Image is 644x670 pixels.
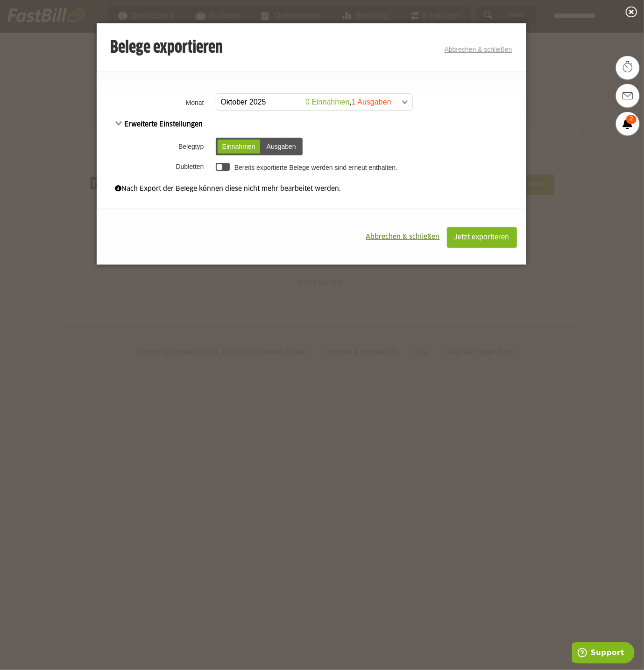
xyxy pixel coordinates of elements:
div: Einnahmen [218,140,260,154]
iframe: Öffnet ein Widget, in dem Sie weitere Informationen finden [572,642,635,665]
th: Monat [97,91,213,114]
th: Dubletten [97,159,213,174]
span: 2 [626,115,637,124]
div: Ausgaben [262,140,301,154]
a: 2 [616,112,639,135]
button: Abbrechen & schließen [359,227,447,247]
span: Jetzt exportieren [454,234,510,241]
div: Nach Export der Belege können diese nicht mehr bearbeitet werden. [115,184,508,194]
button: Jetzt exportieren [447,227,517,248]
h3: Belege exportieren [111,39,223,57]
a: Abbrechen & schließen [445,46,512,53]
span: Erweiterte Einstellungen [115,121,203,128]
label: Bereits exportierte Belege werden sind erneut enthalten. [234,164,397,171]
span: Abbrechen & schließen [366,234,440,240]
th: Belegtyp [97,134,213,159]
